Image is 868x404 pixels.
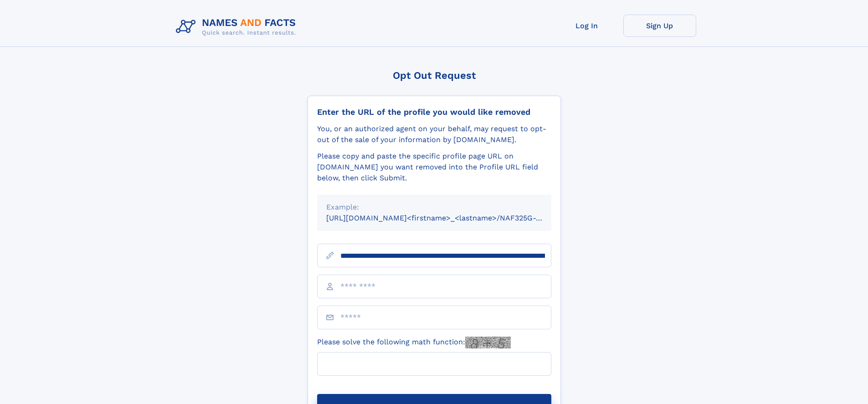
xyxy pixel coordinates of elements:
[172,15,303,39] img: Logo Names and Facts
[317,151,551,184] div: Please copy and paste the specific profile page URL on [DOMAIN_NAME] you want removed into the Pr...
[326,202,542,213] div: Example:
[308,70,561,81] div: Opt Out Request
[326,214,569,222] small: [URL][DOMAIN_NAME]<firstname>_<lastname>/NAF325G-xxxxxxxx
[623,15,696,37] a: Sign Up
[317,337,511,348] label: Please solve the following math function:
[550,15,623,37] a: Log In
[317,107,551,117] div: Enter the URL of the profile you would like removed
[317,123,551,145] div: You, or an authorized agent on your behalf, may request to opt-out of the sale of your informatio...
